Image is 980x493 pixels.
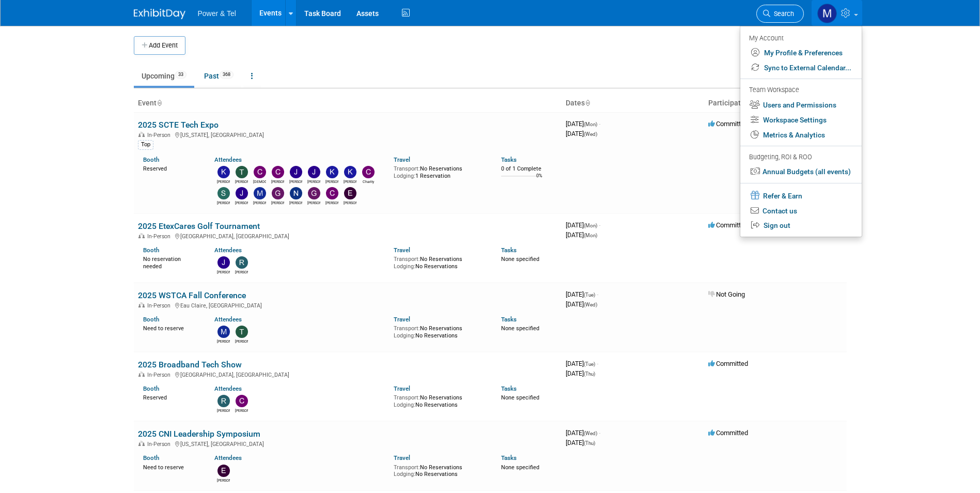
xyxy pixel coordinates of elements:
div: My Account [749,32,851,44]
span: Lodging: [394,402,415,408]
span: In-Person [147,302,174,309]
span: - [599,120,600,128]
span: (Wed) [584,131,597,137]
img: Jon Schatz [308,166,320,178]
div: No Reservations No Reservations [394,254,486,270]
img: Robert Zuzek [236,256,248,269]
span: - [597,290,598,298]
a: Travel [394,385,410,392]
span: None specified [501,394,539,401]
span: [DATE] [566,369,595,377]
span: (Mon) [584,223,597,228]
img: Nate Derbyshire [290,187,302,199]
div: Kevin Stevens [325,178,338,184]
img: Edward Sudina [217,465,230,477]
span: None specified [501,464,539,471]
div: [GEOGRAPHIC_DATA], [GEOGRAPHIC_DATA] [138,370,557,378]
a: Users and Permissions [740,98,862,113]
span: [DATE] [566,231,597,239]
span: Lodging: [394,471,415,477]
a: Attendees [214,454,242,461]
span: In-Person [147,441,174,448]
span: In-Person [147,372,174,378]
div: Eau Claire, [GEOGRAPHIC_DATA] [138,301,557,309]
a: Past368 [196,66,241,86]
span: Committed [708,120,748,128]
span: (Thu) [584,371,595,377]
a: Attendees [214,246,242,254]
img: Jeff Porter [236,187,248,199]
div: No Reservations No Reservations [394,462,486,478]
span: (Tue) [584,292,595,298]
img: Chris Anderson [326,187,338,199]
span: (Wed) [584,430,597,436]
span: [DATE] [566,429,600,437]
span: Lodging: [394,173,415,179]
span: In-Person [147,132,174,138]
span: - [597,360,598,367]
img: In-Person Event [138,372,145,377]
div: Tammy Pilkington [235,178,248,184]
div: Jerry Johnson [217,269,230,275]
a: Booth [143,385,159,392]
div: No Reservations 1 Reservation [394,163,486,179]
img: In-Person Event [138,132,145,137]
a: Booth [143,156,159,163]
span: None specified [501,325,539,332]
div: Edward Sudina [217,477,230,483]
span: Transport: [394,165,420,172]
span: Committed [708,221,748,229]
span: (Tue) [584,361,595,367]
div: Team Workspace [749,85,851,96]
a: Tasks [501,246,517,254]
img: Taylor Trewyn [236,326,248,338]
div: Top [138,140,153,149]
img: Robin Mayne [217,395,230,407]
img: In-Person Event [138,441,145,446]
img: Jerry Johnson [217,256,230,269]
a: Sort by Start Date [585,99,590,107]
span: [DATE] [566,290,598,298]
div: Nate Derbyshire [289,199,302,206]
a: 2025 WSTCA Fall Conference [138,290,246,300]
a: 2025 EtexCares Golf Tournament [138,221,260,231]
a: Attendees [214,385,242,392]
div: Ernesto Rivera [344,199,356,206]
img: Gus Vasilakis [272,187,284,199]
div: Taylor Trewyn [235,338,248,344]
a: Metrics & Analytics [740,128,862,143]
th: Dates [562,95,704,112]
span: Committed [708,360,748,367]
a: Workspace Settings [740,113,862,128]
div: CHRISTEN Gowens [253,178,266,184]
span: Transport: [394,256,420,263]
img: Mike Kruszewski [254,187,266,199]
div: Michael Mackeben [217,338,230,344]
span: 33 [175,71,186,79]
div: No Reservations No Reservations [394,323,486,339]
a: My Profile & Preferences [740,45,862,60]
a: Sign out [740,218,862,233]
img: CHRISTEN Gowens [254,166,266,178]
img: Greg Heard [308,187,320,199]
span: [DATE] [566,439,595,446]
img: Kevin Stevens [326,166,338,178]
a: Sync to External Calendar... [740,60,862,75]
a: Attendees [214,156,242,163]
a: Tasks [501,454,517,461]
div: Charity Deaton [362,178,375,184]
div: Need to reserve [143,323,199,332]
a: Booth [143,246,159,254]
div: Mike Kruszewski [253,199,266,206]
div: Robin Mayne [217,407,230,413]
a: Sort by Event Name [157,99,162,107]
a: Tasks [501,385,517,392]
button: Add Event [134,36,185,55]
img: Charity Deaton [362,166,375,178]
span: (Mon) [584,233,597,238]
div: Collins O'Toole [271,178,284,184]
th: Participation [704,95,847,112]
span: [DATE] [566,120,600,128]
img: Scott Wisneski [217,187,230,199]
img: Michael Mackeben [217,326,230,338]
